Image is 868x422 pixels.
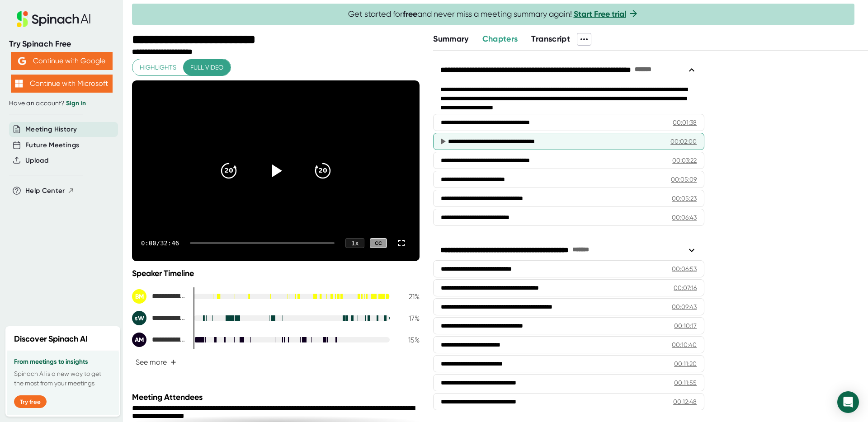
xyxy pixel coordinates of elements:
[11,52,113,70] button: Continue with Google
[837,391,859,413] div: Open Intercom Messenger
[9,39,114,49] div: Try Spinach Free
[672,213,697,222] div: 00:06:43
[132,268,420,278] div: Speaker Timeline
[674,378,697,387] div: 00:11:55
[25,140,79,150] button: Future Meetings
[397,292,420,301] div: 21 %
[132,59,184,76] button: Highlights
[674,283,697,292] div: 00:07:16
[132,311,146,325] div: sW
[25,124,77,135] button: Meeting History
[672,156,697,165] div: 00:03:22
[132,392,422,402] div: Meeting Attendees
[671,175,697,184] div: 00:05:09
[140,62,176,73] span: Highlights
[672,340,697,349] div: 00:10:40
[66,99,86,107] a: Sign in
[14,395,47,408] button: Try free
[9,99,114,108] div: Have an account?
[25,186,75,196] button: Help Center
[14,333,88,345] h2: Discover Spinach AI
[14,369,112,388] p: Spinach AI is a new way to get the most from your meetings
[674,321,697,330] div: 00:10:17
[183,59,231,76] button: Full video
[403,9,417,19] b: free
[370,238,387,249] div: CC
[25,186,65,196] span: Help Center
[18,57,26,65] img: Aehbyd4JwY73AAAAAElFTkSuQmCC
[433,34,468,44] span: Summary
[141,239,179,247] div: 0:00 / 32:46
[170,359,176,366] span: +
[132,289,146,304] div: BM
[482,33,518,45] button: Chapters
[673,397,697,406] div: 00:12:48
[397,314,420,323] div: 17 %
[482,34,518,44] span: Chapters
[132,311,186,325] div: stephanie Warren
[190,62,223,73] span: Full video
[132,333,186,347] div: Andrea McKeffery
[433,33,468,45] button: Summary
[674,359,697,368] div: 00:11:20
[348,9,639,19] span: Get started for and never miss a meeting summary again!
[531,33,570,45] button: Transcript
[345,238,364,248] div: 1 x
[132,289,186,304] div: Brian McIntire
[672,194,697,203] div: 00:05:23
[672,264,697,273] div: 00:06:53
[397,336,420,344] div: 15 %
[574,9,626,19] a: Start Free trial
[670,137,697,146] div: 00:02:00
[14,358,112,366] h3: From meetings to insights
[132,354,180,370] button: See more+
[25,155,48,166] button: Upload
[11,75,113,93] button: Continue with Microsoft
[531,34,570,44] span: Transcript
[673,118,697,127] div: 00:01:38
[672,302,697,311] div: 00:09:43
[132,333,146,347] div: AM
